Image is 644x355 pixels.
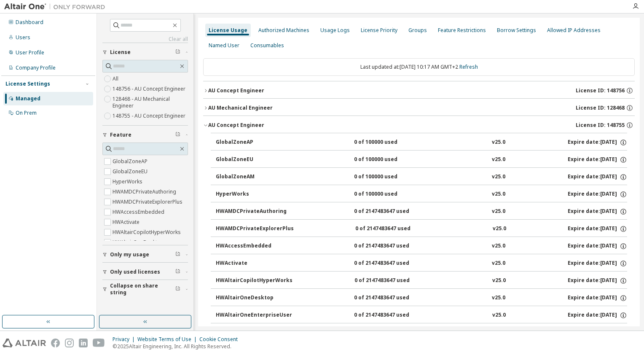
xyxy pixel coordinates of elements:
[208,105,273,111] div: AU Mechanical Engineer
[16,110,37,116] div: On Prem
[568,225,627,233] div: Expire date: [DATE]
[113,94,188,111] label: 128468 - AU Mechanical Engineer
[216,242,292,250] div: HWAccessEmbedded
[568,294,627,302] div: Expire date: [DATE]
[113,237,166,247] label: HWAltairOneDesktop
[79,339,88,347] img: linkedin.svg
[216,312,292,319] div: HWAltairOneEnterpriseUser
[203,58,635,76] div: Last updated at: [DATE] 10:17 AM GMT+2
[175,49,180,56] span: Clear filter
[110,251,149,258] span: Only my usage
[354,208,430,215] div: 0 of 2147483647 used
[208,122,264,129] div: AU Concept Engineer
[102,126,188,144] button: Feature
[568,173,627,181] div: Expire date: [DATE]
[492,260,505,267] div: v25.0
[216,139,292,146] div: GlobalZoneAP
[492,312,506,319] div: v25.0
[492,277,506,285] div: v25.0
[102,36,188,43] a: Clear all
[492,242,505,250] div: v25.0
[438,27,486,34] div: Feature Restrictions
[576,122,625,129] span: License ID: 148755
[258,27,309,34] div: Authorized Machines
[16,95,40,102] div: Managed
[354,173,430,181] div: 0 of 100000 used
[568,156,627,164] div: Expire date: [DATE]
[354,294,430,302] div: 0 of 2147483647 used
[113,217,141,227] label: HWActivate
[113,84,187,94] label: 148756 - AU Concept Engineer
[216,254,627,273] button: HWActivate0 of 2147483647 usedv25.0Expire date:[DATE]
[208,87,264,94] div: AU Concept Engineer
[175,132,180,138] span: Clear filter
[568,242,627,250] div: Expire date: [DATE]
[102,280,188,299] button: Collapse on share string
[216,260,292,267] div: HWActivate
[113,227,182,237] label: HWAltairCopilotHyperWorks
[216,323,627,342] button: HWClick2CastGUI0 of 2147483647 usedv25.0Expire date:[DATE]
[102,43,188,62] button: License
[354,242,430,250] div: 0 of 2147483647 used
[568,312,627,319] div: Expire date: [DATE]
[216,208,292,215] div: HWAMDCPrivateAuthoring
[110,282,175,296] span: Collapse on share string
[203,116,635,134] button: AU Concept EngineerLicense ID: 148755
[113,156,149,167] label: GlobalZoneAP
[216,191,292,198] div: HyperWorks
[16,34,30,41] div: Users
[4,3,110,11] img: Altair One
[209,42,239,49] div: Named User
[216,168,627,186] button: GlobalZoneAM0 of 100000 usedv25.0Expire date:[DATE]
[216,272,627,290] button: HWAltairCopilotHyperWorks0 of 2147483647 usedv25.0Expire date:[DATE]
[354,277,430,285] div: 0 of 2147483647 used
[497,27,536,34] div: Borrow Settings
[3,339,46,347] img: altair_logo.svg
[175,269,180,275] span: Clear filter
[568,191,627,198] div: Expire date: [DATE]
[354,139,430,146] div: 0 of 100000 used
[361,27,397,34] div: License Priority
[110,269,160,275] span: Only used licenses
[216,156,292,164] div: GlobalZoneEU
[113,167,149,177] label: GlobalZoneEU
[113,187,178,197] label: HWAMDCPrivateAuthoring
[492,156,505,164] div: v25.0
[16,49,44,56] div: User Profile
[354,156,430,164] div: 0 of 100000 used
[459,63,478,70] a: Refresh
[408,27,427,34] div: Groups
[320,27,350,34] div: Usage Logs
[209,27,247,34] div: License Usage
[492,294,505,302] div: v25.0
[65,339,74,347] img: instagram.svg
[216,277,292,285] div: HWAltairCopilotHyperWorks
[576,87,625,94] span: License ID: 148756
[113,207,166,217] label: HWAccessEmbedded
[203,99,635,117] button: AU Mechanical EngineerLicense ID: 128468
[51,339,60,347] img: facebook.svg
[354,191,430,198] div: 0 of 100000 used
[216,220,627,238] button: HWAMDCPrivateExplorerPlus0 of 2147483647 usedv25.0Expire date:[DATE]
[113,197,184,207] label: HWAMDCPrivateExplorerPlus
[250,42,284,49] div: Consumables
[203,81,635,100] button: AU Concept EngineerLicense ID: 148756
[216,237,627,255] button: HWAccessEmbedded0 of 2147483647 usedv25.0Expire date:[DATE]
[216,202,627,221] button: HWAMDCPrivateAuthoring0 of 2147483647 usedv25.0Expire date:[DATE]
[355,225,431,233] div: 0 of 2147483647 used
[216,133,627,152] button: GlobalZoneAP0 of 100000 usedv25.0Expire date:[DATE]
[216,225,294,233] div: HWAMDCPrivateExplorerPlus
[216,151,627,169] button: GlobalZoneEU0 of 100000 usedv25.0Expire date:[DATE]
[568,260,627,267] div: Expire date: [DATE]
[216,294,292,302] div: HWAltairOneDesktop
[492,173,505,181] div: v25.0
[547,27,601,34] div: Allowed IP Addresses
[568,139,627,146] div: Expire date: [DATE]
[216,185,627,204] button: HyperWorks0 of 100000 usedv25.0Expire date:[DATE]
[93,339,105,347] img: youtube.svg
[16,19,43,26] div: Dashboard
[216,289,627,307] button: HWAltairOneDesktop0 of 2147483647 usedv25.0Expire date:[DATE]
[216,306,627,325] button: HWAltairOneEnterpriseUser0 of 2147483647 usedv25.0Expire date:[DATE]
[492,208,505,215] div: v25.0
[568,208,627,215] div: Expire date: [DATE]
